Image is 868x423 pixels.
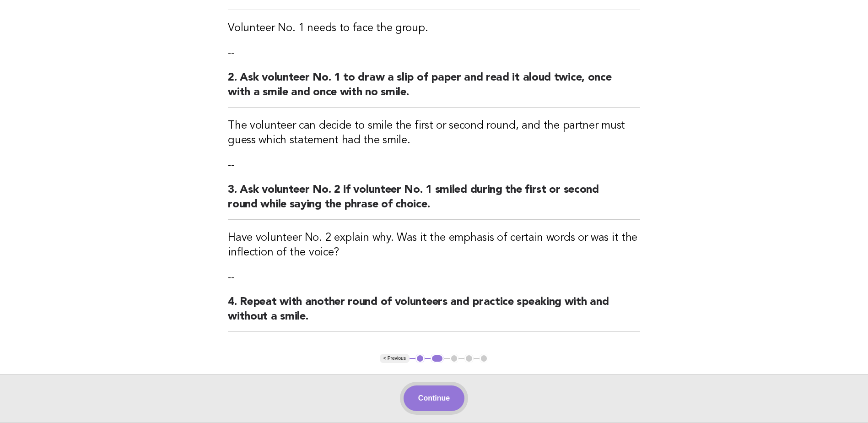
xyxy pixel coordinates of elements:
h3: Have volunteer No. 2 explain why. Was it the emphasis of certain words or was it the inflection o... [228,231,640,260]
button: 2 [431,354,444,363]
button: < Previous [380,354,410,363]
p: -- [228,159,640,172]
p: -- [228,47,640,60]
h2: 3. Ask volunteer No. 2 if volunteer No. 1 smiled during the first or second round while saying th... [228,183,640,220]
h2: 4. Repeat with another round of volunteers and practice speaking with and without a smile. [228,295,640,332]
h2: 2. Ask volunteer No. 1 to draw a slip of paper and read it aloud twice, once with a smile and onc... [228,70,640,108]
p: -- [228,271,640,284]
button: Continue [404,385,464,411]
h3: The volunteer can decide to smile the first or second round, and the partner must guess which sta... [228,119,640,148]
h3: Volunteer No. 1 needs to face the group. [228,21,640,36]
button: 1 [415,354,425,363]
